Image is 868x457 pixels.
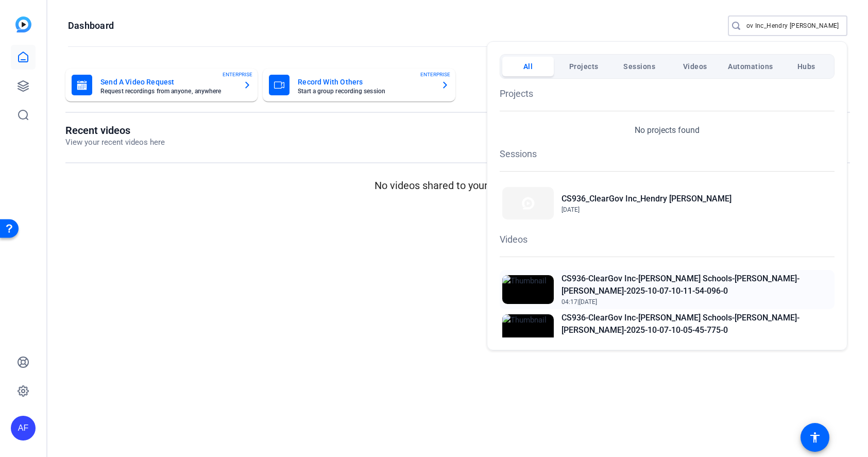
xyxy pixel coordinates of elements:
img: Thumbnail [502,314,554,343]
span: Sessions [623,57,655,76]
h2: CS936-ClearGov Inc-[PERSON_NAME] Schools-[PERSON_NAME]-[PERSON_NAME]-2025-10-07-10-05-45-775-0 [561,312,832,336]
h1: Projects [500,87,835,100]
span: Hubs [797,57,815,76]
p: No projects found [635,124,700,137]
h1: Sessions [500,147,835,161]
span: [DATE] [561,206,580,213]
h2: CS936-ClearGov Inc-[PERSON_NAME] Schools-[PERSON_NAME]-[PERSON_NAME]-2025-10-07-10-11-54-096-0 [561,273,832,297]
span: Videos [683,57,707,76]
span: 04:17 [561,298,577,306]
h2: CS936_ClearGov Inc_Hendry [PERSON_NAME] [561,193,731,205]
span: | [577,298,579,306]
span: [DATE] [579,298,597,306]
span: Projects [569,57,599,76]
img: Thumbnail [502,187,554,219]
h1: Videos [500,232,835,246]
span: All [523,57,533,76]
img: Thumbnail [502,275,554,304]
span: Automations [728,57,773,76]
